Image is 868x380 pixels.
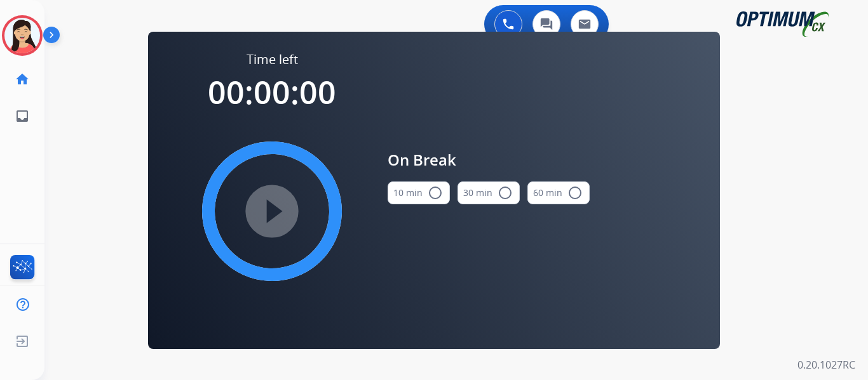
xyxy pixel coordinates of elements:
[388,148,590,171] span: On Break
[498,185,513,200] mat-icon: radio_button_unchecked
[15,72,30,87] mat-icon: home
[797,357,855,372] p: 0.20.1027RC
[4,18,40,53] img: avatar
[15,108,30,124] mat-icon: inbox
[458,181,520,204] button: 30 min
[428,185,443,200] mat-icon: radio_button_unchecked
[247,51,298,69] span: Time left
[208,70,336,114] span: 00:00:00
[388,181,450,204] button: 10 min
[567,185,583,200] mat-icon: radio_button_unchecked
[527,181,590,204] button: 60 min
